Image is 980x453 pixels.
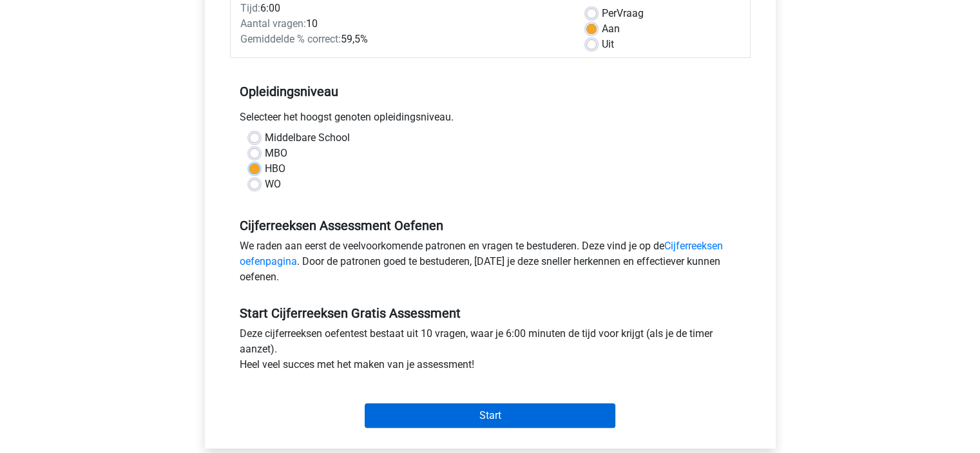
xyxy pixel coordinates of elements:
div: Selecteer het hoogst genoten opleidingsniveau. [230,110,751,130]
label: WO [265,177,281,192]
label: Uit [602,37,614,52]
label: Vraag [602,6,644,21]
input: Start [365,403,615,428]
div: 59,5% [231,32,577,47]
h5: Opleidingsniveau [240,79,741,104]
label: Middelbare School [265,130,350,146]
label: Aan [602,21,620,37]
div: We raden aan eerst de veelvoorkomende patronen en vragen te bestuderen. Deze vind je op de . Door... [230,238,751,290]
label: MBO [265,146,287,161]
div: 6:00 [231,1,577,16]
h5: Start Cijferreeksen Gratis Assessment [240,305,741,321]
div: 10 [231,16,577,32]
span: Aantal vragen: [240,17,306,30]
span: Per [602,7,617,19]
span: Gemiddelde % correct: [240,33,341,45]
h5: Cijferreeksen Assessment Oefenen [240,218,741,233]
span: Tijd: [240,2,260,14]
div: Deze cijferreeksen oefentest bestaat uit 10 vragen, waar je 6:00 minuten de tijd voor krijgt (als... [230,326,751,378]
label: HBO [265,161,285,177]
